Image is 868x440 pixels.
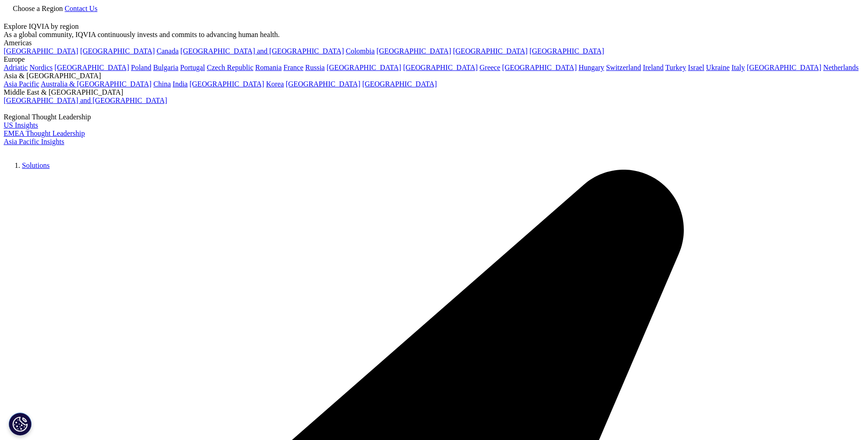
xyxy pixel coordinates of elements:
[131,64,151,71] a: Poland
[29,64,53,71] a: Nordics
[529,47,604,55] a: [GEOGRAPHIC_DATA]
[4,22,864,31] div: Explore IQVIA by region
[480,64,500,71] a: Greece
[22,161,49,169] a: Solutions
[4,129,85,137] a: EMEA Thought Leadership
[207,64,253,71] a: Czech Republic
[4,72,864,80] div: Asia & [GEOGRAPHIC_DATA]
[4,80,39,88] a: Asia Pacific
[4,88,864,97] div: Middle East & [GEOGRAPHIC_DATA]
[362,80,437,88] a: [GEOGRAPHIC_DATA]
[4,138,64,145] a: Asia Pacific Insights
[403,64,478,71] a: [GEOGRAPHIC_DATA]
[327,64,401,71] a: [GEOGRAPHIC_DATA]
[688,64,705,71] a: Israel
[284,64,304,71] a: France
[173,80,188,88] a: India
[606,64,641,71] a: Switzerland
[643,64,663,71] a: Ireland
[65,5,97,12] a: Contact Us
[377,47,451,55] a: [GEOGRAPHIC_DATA]
[180,64,205,71] a: Portugal
[4,64,27,71] a: Adriatic
[4,31,864,39] div: As a global community, IQVIA continuously invests and commits to advancing human health.
[266,80,284,88] a: Korea
[4,55,864,64] div: Europe
[180,47,344,55] a: [GEOGRAPHIC_DATA] and [GEOGRAPHIC_DATA]
[80,47,155,55] a: [GEOGRAPHIC_DATA]
[578,64,604,71] a: Hungary
[823,64,858,71] a: Netherlands
[153,80,171,88] a: China
[156,47,178,55] a: Canada
[665,64,686,71] a: Turkey
[747,64,821,71] a: [GEOGRAPHIC_DATA]
[9,413,32,435] button: Cookies Settings
[4,121,38,129] a: US Insights
[706,64,730,71] a: Ukraine
[4,97,167,104] a: [GEOGRAPHIC_DATA] and [GEOGRAPHIC_DATA]
[4,39,864,47] div: Americas
[189,80,264,88] a: [GEOGRAPHIC_DATA]
[732,64,745,71] a: Italy
[305,64,325,71] a: Russia
[255,64,282,71] a: Romania
[286,80,360,88] a: [GEOGRAPHIC_DATA]
[4,47,78,55] a: [GEOGRAPHIC_DATA]
[346,47,375,55] a: Colombia
[41,80,151,88] a: Australia & [GEOGRAPHIC_DATA]
[502,64,577,71] a: [GEOGRAPHIC_DATA]
[153,64,178,71] a: Bulgaria
[54,64,129,71] a: [GEOGRAPHIC_DATA]
[4,113,864,121] div: Regional Thought Leadership
[453,47,528,55] a: [GEOGRAPHIC_DATA]
[13,5,63,12] span: Choose a Region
